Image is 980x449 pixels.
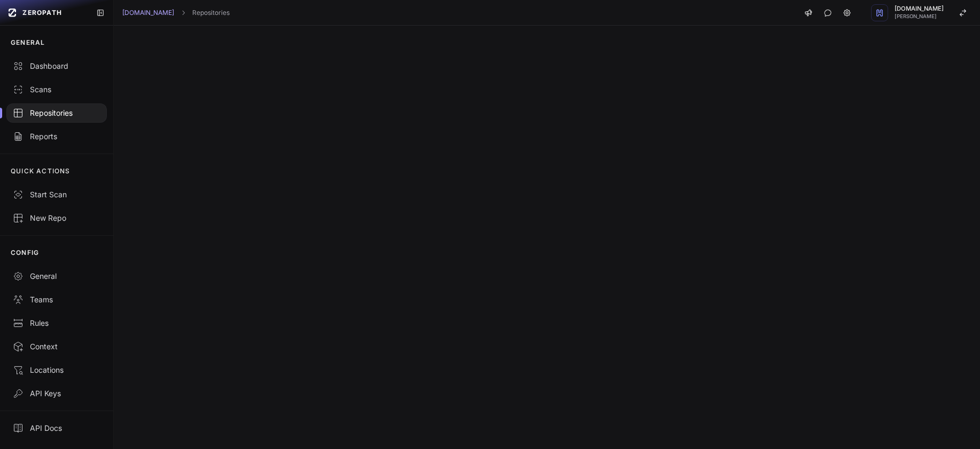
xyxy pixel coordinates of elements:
p: GENERAL [11,38,45,47]
div: Dashboard [13,61,100,71]
svg: chevron right, [179,9,187,17]
div: Reports [13,131,100,142]
div: New Repo [13,213,100,223]
span: [DOMAIN_NAME] [895,6,944,12]
p: QUICK ACTIONS [11,167,70,175]
span: [PERSON_NAME] [895,14,944,19]
div: Repositories [13,108,100,118]
a: [DOMAIN_NAME] [122,9,174,17]
div: API Keys [13,388,100,399]
div: Scans [13,84,100,95]
div: Rules [13,318,100,328]
div: Locations [13,365,100,375]
div: Start Scan [13,189,100,200]
a: Repositories [192,9,230,17]
nav: breadcrumb [122,9,230,17]
div: Context [13,341,100,352]
div: General [13,271,100,282]
div: Teams [13,294,100,305]
a: ZEROPATH [4,4,88,21]
span: ZEROPATH [22,9,62,17]
div: API Docs [13,423,100,434]
p: CONFIG [11,248,39,257]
